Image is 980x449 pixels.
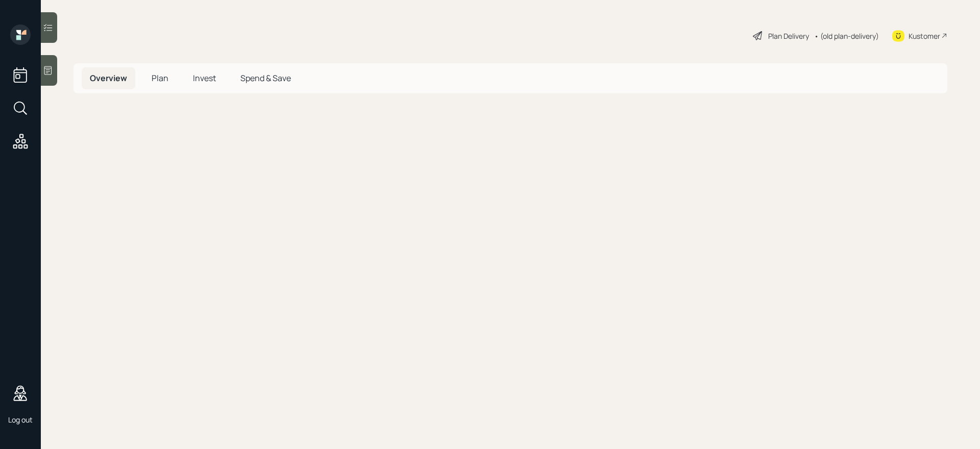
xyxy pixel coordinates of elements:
[152,72,168,84] span: Plan
[193,72,216,84] span: Invest
[90,72,127,84] span: Overview
[240,72,291,84] span: Spend & Save
[8,415,33,425] div: Log out
[768,31,809,41] div: Plan Delivery
[909,31,940,41] div: Kustomer
[814,31,879,41] div: • (old plan-delivery)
